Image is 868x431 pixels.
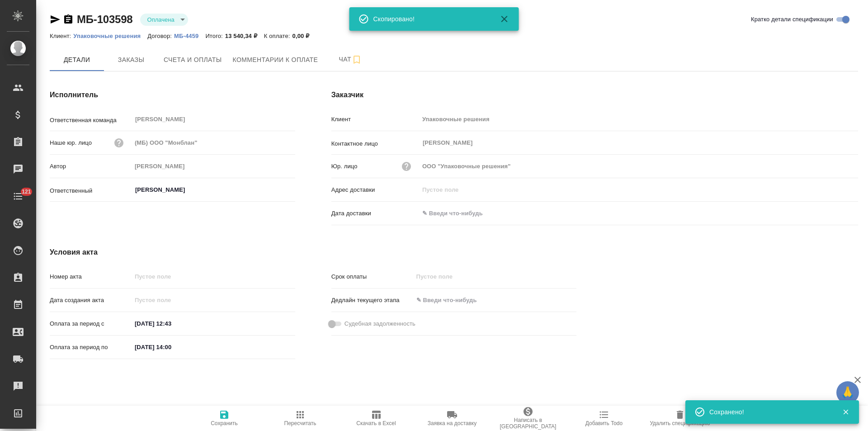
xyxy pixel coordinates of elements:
p: Юр. лицо [331,162,358,171]
p: Контактное лицо [331,139,419,148]
button: Оплачена [145,16,177,24]
p: Наше юр. лицо [50,138,92,147]
input: Пустое поле [132,294,211,307]
span: Комментарии к оплате [233,54,318,66]
p: Дата создания акта [50,296,132,305]
div: Оплачена [140,14,188,26]
input: Пустое поле [132,160,295,173]
a: МБ-103598 [77,13,133,25]
p: Ответственный [50,186,132,195]
button: Open [290,189,292,191]
span: 121 [16,187,37,196]
span: Счета и оплаты [164,54,222,66]
p: Оплата за период по [50,343,132,352]
p: Оплата за период с [50,319,132,328]
h4: Заказчик [331,90,858,100]
input: ✎ Введи что-нибудь [132,341,211,354]
p: К оплате: [264,33,292,39]
input: Пустое поле [132,270,295,283]
span: Судебная задолженность [344,319,415,328]
input: Пустое поле [419,113,858,126]
span: Детали [55,54,99,66]
p: Итого: [205,33,225,39]
p: Клиент [331,115,419,124]
h4: Исполнитель [50,90,295,100]
input: ✎ Введи что-нибудь [132,317,211,330]
input: Пустое поле [413,270,492,283]
p: Дата доставки [331,209,419,218]
h4: Условия акта [50,247,576,258]
button: Закрыть [494,14,515,24]
button: Закрыть [836,408,855,416]
a: МБ-4459 [174,32,205,39]
p: Автор [50,162,132,171]
p: Адрес доставки [331,185,419,194]
svg: Подписаться [351,54,362,65]
p: 13 540,34 ₽ [225,33,264,39]
input: ✎ Введи что-нибудь [413,294,492,307]
a: Упаковочные решения [73,32,147,39]
p: Номер акта [50,272,132,281]
span: 🙏 [840,383,855,402]
input: Пустое поле [132,136,295,149]
div: Скопировано! [373,14,486,24]
span: Заказы [109,54,153,66]
p: Упаковочные решения [73,33,147,39]
input: Пустое поле [419,183,858,196]
input: ✎ Введи что-нибудь [419,207,498,220]
p: 0,00 ₽ [292,33,316,39]
input: Пустое поле [419,160,858,173]
button: Скопировать ссылку для ЯМессенджера [50,14,61,25]
a: 121 [2,185,34,208]
span: Чат [329,54,372,65]
button: 🙏 [836,381,859,404]
p: Ответственная команда [50,116,132,125]
div: Сохранено! [709,407,829,417]
p: Дедлайн текущего этапа [331,296,413,305]
span: Кратко детали спецификации [751,15,833,24]
p: Клиент: [50,33,73,39]
p: Договор: [147,33,174,39]
button: Скопировать ссылку [63,14,74,25]
p: Срок оплаты [331,272,413,281]
p: МБ-4459 [174,33,205,39]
